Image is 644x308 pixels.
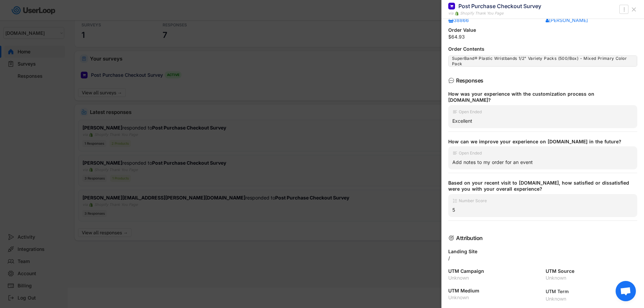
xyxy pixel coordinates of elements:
[448,295,540,300] div: Unknown
[448,249,637,254] div: Landing Site
[448,34,637,39] div: $64.93
[459,151,482,155] div: Open Ended
[448,91,632,103] div: How was your experience with the customization process on [DOMAIN_NAME]?
[456,78,626,83] div: Responses
[460,10,503,16] div: Shopify Thank You Page
[448,288,540,293] div: UTM Medium
[448,18,469,23] div: 38866
[546,17,588,24] a: [PERSON_NAME]
[459,110,482,114] div: Open Ended
[452,56,634,66] div: SuperBand® Plastic Wristbands 1/2" Variety Packs (500/Box) - Mixed Primary Color Pack
[448,269,540,274] div: UTM Campaign
[459,199,487,203] div: Number Score
[616,281,636,301] a: Open chat
[546,269,638,274] div: UTM Source
[448,10,453,16] div: via
[546,297,638,301] div: Unknown
[448,180,632,192] div: Based on your recent visit to [DOMAIN_NAME], how satisfied or dissatisfied were you with your ove...
[448,17,469,24] a: 38866
[448,256,637,261] div: /
[546,276,638,280] div: Unknown
[452,159,633,165] div: Add notes to my order for an event
[455,11,459,16] img: 1156660_ecommerce_logo_shopify_icon%20%281%29.png
[458,2,541,10] div: Post Purchase Checkout Survey
[448,47,637,51] div: Order Contents
[623,6,625,13] text: 
[448,28,637,32] div: Order Value
[448,276,540,280] div: Unknown
[546,18,588,23] div: [PERSON_NAME]
[452,118,633,124] div: Excellent
[448,139,632,145] div: How can we improve your experience on [DOMAIN_NAME] in the future?
[546,288,638,294] div: UTM Term
[452,207,633,213] div: 5
[621,5,627,14] button: 
[456,235,626,241] div: Attribution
